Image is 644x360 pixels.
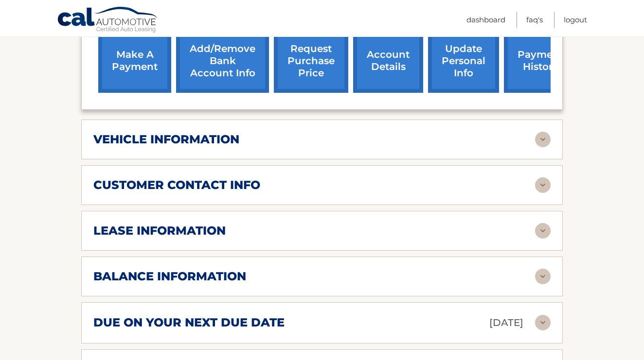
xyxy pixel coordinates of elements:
[93,178,260,192] h2: customer contact info
[535,223,551,239] img: accordion-rest.svg
[98,29,171,93] a: make a payment
[93,315,285,330] h2: due on your next due date
[428,29,499,93] a: update personal info
[353,29,423,93] a: account details
[535,132,551,147] img: accordion-rest.svg
[535,177,551,193] img: accordion-rest.svg
[526,12,543,28] a: FAQ's
[57,6,159,34] a: Cal Automotive
[274,29,348,93] a: request purchase price
[504,29,577,93] a: payment history
[564,12,587,28] a: Logout
[466,12,505,28] a: Dashboard
[176,29,269,93] a: Add/Remove bank account info
[535,269,551,284] img: accordion-rest.svg
[93,223,226,238] h2: lease information
[93,132,239,147] h2: vehicle information
[535,315,551,330] img: accordion-rest.svg
[489,314,523,331] p: [DATE]
[93,269,246,284] h2: balance information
